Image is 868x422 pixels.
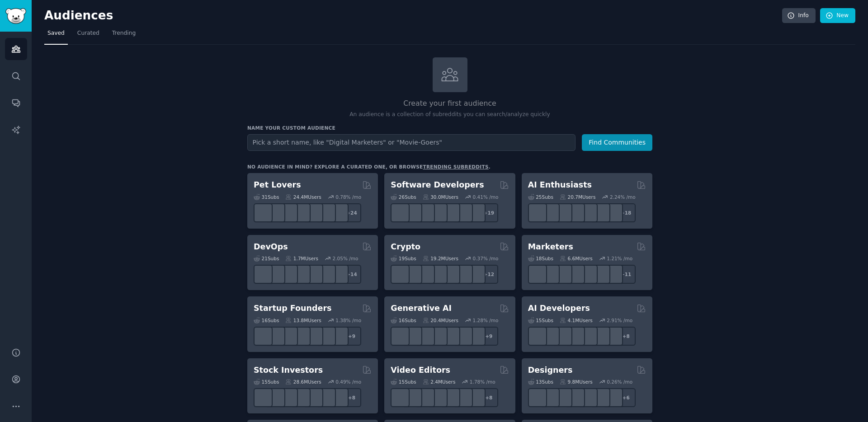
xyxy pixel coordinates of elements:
[607,255,632,262] div: 1.21 % /mo
[606,206,620,220] img: ArtificalIntelligence
[457,206,471,220] img: AskComputerScience
[406,206,420,220] img: csharp
[556,391,570,405] img: UI_Design
[406,329,420,343] img: dalle2
[393,329,407,343] img: aivideo
[307,206,321,220] img: cockatiel
[530,206,544,220] img: GoogleGeminiAI
[391,241,420,253] h2: Crypto
[342,388,361,407] div: + 8
[294,267,308,281] img: DevOpsLinks
[335,317,361,324] div: 1.38 % /mo
[543,329,557,343] img: DeepSeek
[423,164,488,169] a: trending subreddits
[391,303,452,314] h2: Generative AI
[285,194,321,200] div: 24.4M Users
[294,391,308,405] img: Trading
[77,29,99,38] span: Curated
[419,267,433,281] img: ethstaker
[479,203,498,222] div: + 19
[256,329,270,343] img: EntrepreneurRideAlong
[820,8,855,23] a: New
[47,29,65,38] span: Saved
[444,391,458,405] img: finalcutpro
[393,206,407,220] img: software
[431,391,445,405] img: VideoEditors
[568,267,582,281] img: Emailmarketing
[581,329,595,343] img: OpenSourceAI
[391,379,416,385] div: 15 Sub s
[606,267,620,281] img: OnlineMarketing
[543,267,557,281] img: bigseo
[457,391,471,405] img: Youtubevideo
[419,206,433,220] img: learnjavascript
[282,329,296,343] img: startup
[256,267,270,281] img: azuredevops
[44,9,782,23] h2: Audiences
[423,317,458,324] div: 20.4M Users
[530,391,544,405] img: typography
[469,267,483,281] img: defi_
[294,206,308,220] img: turtle
[560,317,593,324] div: 4.1M Users
[594,329,608,343] img: llmops
[419,329,433,343] img: deepdream
[393,391,407,405] img: gopro
[556,329,570,343] img: Rag
[530,329,544,343] img: LangChain
[581,391,595,405] img: userexperience
[528,194,553,200] div: 25 Sub s
[254,317,279,324] div: 16 Sub s
[269,391,283,405] img: ValueInvesting
[254,255,279,262] div: 21 Sub s
[528,365,573,376] h2: Designers
[247,164,491,170] div: No audience in mind? Explore a curated one, or browse .
[444,267,458,281] img: defiblockchain
[406,267,420,281] img: 0xPolygon
[44,26,68,45] a: Saved
[332,267,346,281] img: PlatformEngineers
[285,379,321,385] div: 28.6M Users
[320,329,334,343] img: Entrepreneurship
[285,255,318,262] div: 1.7M Users
[342,265,361,284] div: + 14
[419,391,433,405] img: premiere
[391,255,416,262] div: 19 Sub s
[479,265,498,284] div: + 12
[112,29,136,38] span: Trending
[594,391,608,405] img: learndesign
[617,327,636,346] div: + 8
[342,203,361,222] div: + 24
[254,194,279,200] div: 31 Sub s
[479,327,498,346] div: + 9
[473,194,499,200] div: 0.41 % /mo
[431,329,445,343] img: sdforall
[307,329,321,343] img: indiehackers
[109,26,139,45] a: Trending
[528,241,573,253] h2: Marketers
[528,317,553,324] div: 15 Sub s
[444,206,458,220] img: reactnative
[282,267,296,281] img: Docker_DevOps
[5,8,26,24] img: GummySearch logo
[560,255,593,262] div: 6.6M Users
[320,391,334,405] img: swingtrading
[556,206,570,220] img: AItoolsCatalog
[320,206,334,220] img: PetAdvice
[607,379,632,385] div: 0.26 % /mo
[594,267,608,281] img: MarketingResearch
[333,255,359,262] div: 2.05 % /mo
[254,365,323,376] h2: Stock Investors
[473,255,499,262] div: 0.37 % /mo
[247,111,652,119] p: An audience is a collection of subreddits you can search/analyze quickly
[479,388,498,407] div: + 8
[332,206,346,220] img: dogbreed
[256,206,270,220] img: herpetology
[342,327,361,346] div: + 9
[269,267,283,281] img: AWS_Certified_Experts
[431,267,445,281] img: web3
[528,303,590,314] h2: AI Developers
[254,241,288,253] h2: DevOps
[469,329,483,343] img: DreamBooth
[617,265,636,284] div: + 11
